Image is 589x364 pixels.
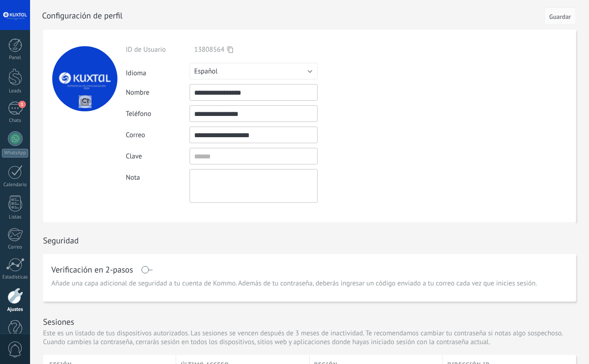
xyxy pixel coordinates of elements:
div: Correo [126,131,190,140]
h1: Sesiones [43,316,74,327]
div: Ajustes [2,307,29,313]
div: Idioma [126,65,190,78]
div: WhatsApp [2,149,28,158]
div: Teléfono [126,109,190,118]
span: Español [194,67,218,76]
div: Listas [2,214,29,220]
div: ID de Usuario [126,45,190,54]
button: Español [190,63,318,79]
div: Panel [2,55,29,61]
span: Añade una capa adicional de seguridad a tu cuenta de Kommo. Además de tu contraseña, deberás ingr... [51,279,537,288]
div: Clave [126,152,190,161]
p: Este es un listado de tus dispositivos autorizados. Las sesiones se vencen después de 3 meses de ... [43,329,576,346]
button: Guardar [544,7,576,25]
div: Correo [2,244,29,250]
h1: Seguridad [43,235,79,246]
div: Nombre [126,88,190,97]
h1: Verificación en 2-pasos [51,266,133,273]
div: Leads [2,88,29,94]
span: 1 [18,101,26,108]
span: 13808564 [194,45,224,54]
div: Calendario [2,182,29,188]
div: Nota [126,169,190,182]
span: Guardar [549,13,571,20]
div: Estadísticas [2,274,29,280]
div: Chats [2,118,29,124]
